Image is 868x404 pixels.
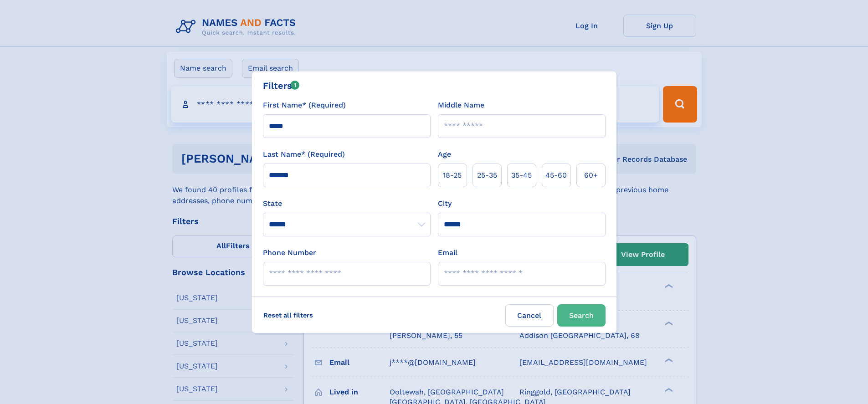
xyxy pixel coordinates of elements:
[438,149,451,160] label: Age
[438,247,457,258] label: Email
[511,170,532,181] span: 35‑45
[257,304,319,326] label: Reset all filters
[263,149,345,160] label: Last Name* (Required)
[443,170,462,181] span: 18‑25
[584,170,598,181] span: 60+
[263,247,316,258] label: Phone Number
[505,304,554,327] label: Cancel
[263,100,346,111] label: First Name* (Required)
[263,198,431,209] label: State
[438,100,484,111] label: Middle Name
[557,304,606,327] button: Search
[263,79,300,92] div: Filters
[477,170,497,181] span: 25‑35
[545,170,567,181] span: 45‑60
[438,198,452,209] label: City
